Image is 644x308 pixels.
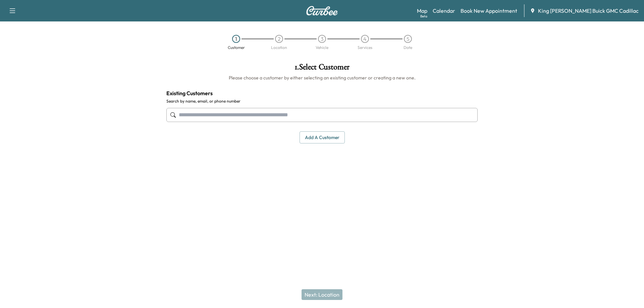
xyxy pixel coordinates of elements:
a: MapBeta [417,7,427,15]
div: 4 [361,35,369,43]
h1: 1 . Select Customer [166,63,478,74]
img: Curbee Logo [306,6,338,15]
div: 5 [404,35,412,43]
h4: Existing Customers [166,89,478,97]
div: Services [358,46,372,50]
a: Book New Appointment [461,7,517,15]
h6: Please choose a customer by either selecting an existing customer or creating a new one. [166,74,478,81]
button: Add a customer [300,131,345,144]
div: 3 [318,35,326,43]
div: Beta [420,14,427,19]
div: 2 [275,35,283,43]
div: 1 [232,35,240,43]
div: Customer [228,46,245,50]
span: King [PERSON_NAME] Buick GMC Cadillac [538,7,639,15]
a: Calendar [433,7,455,15]
label: Search by name, email, or phone number [166,99,478,104]
div: Vehicle [316,46,328,50]
div: Location [271,46,287,50]
div: Date [404,46,412,50]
